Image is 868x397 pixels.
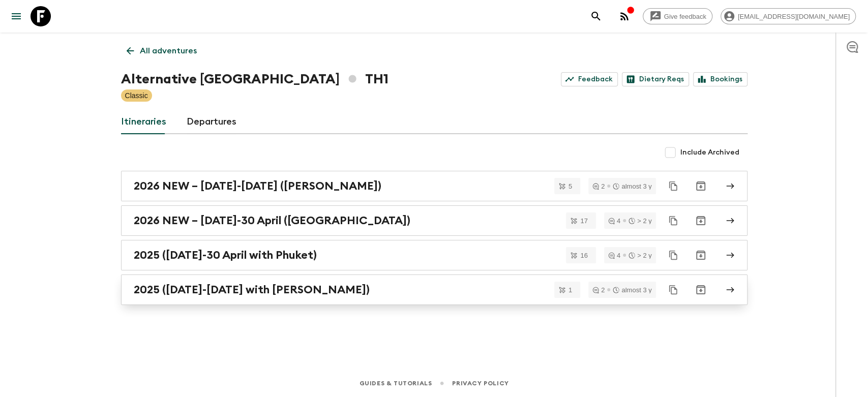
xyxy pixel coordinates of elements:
a: 2026 NEW – [DATE]-30 April ([GEOGRAPHIC_DATA]) [121,205,747,236]
h2: 2025 ([DATE]-[DATE] with [PERSON_NAME]) [134,283,370,296]
a: 2025 ([DATE]-30 April with Phuket) [121,240,747,270]
button: Duplicate [664,177,682,195]
button: Duplicate [664,281,682,299]
span: [EMAIL_ADDRESS][DOMAIN_NAME] [732,13,855,20]
p: All adventures [140,45,197,57]
h2: 2025 ([DATE]-30 April with Phuket) [134,249,317,262]
div: [EMAIL_ADDRESS][DOMAIN_NAME] [721,8,856,24]
a: All adventures [121,41,202,61]
a: 2026 NEW – [DATE]-[DATE] ([PERSON_NAME]) [121,171,747,201]
span: 17 [574,218,593,224]
button: Archive [691,245,711,265]
div: > 2 y [628,252,652,259]
a: Give feedback [643,8,712,24]
button: Archive [691,210,711,231]
a: Feedback [561,72,618,86]
a: Bookings [693,72,747,86]
button: Archive [691,176,711,196]
span: 5 [562,183,578,190]
a: Departures [187,110,236,134]
h2: 2026 NEW – [DATE]-30 April ([GEOGRAPHIC_DATA]) [134,214,410,227]
button: Duplicate [664,246,682,264]
a: Privacy Policy [452,378,508,389]
div: almost 3 y [613,183,651,190]
span: 16 [574,252,593,259]
a: Dietary Reqs [622,72,689,86]
span: Include Archived [680,147,739,158]
div: 2 [592,183,605,190]
div: 4 [608,218,620,224]
span: 1 [562,287,578,293]
p: Classic [125,90,148,101]
button: Duplicate [664,211,682,230]
div: 2 [592,287,605,293]
button: search adventures [586,6,606,26]
h1: Alternative [GEOGRAPHIC_DATA] TH1 [121,69,388,89]
button: Archive [691,280,711,300]
h2: 2026 NEW – [DATE]-[DATE] ([PERSON_NAME]) [134,179,381,193]
button: menu [6,6,26,26]
div: almost 3 y [613,287,651,293]
a: Itineraries [121,110,166,134]
div: 4 [608,252,620,259]
a: 2025 ([DATE]-[DATE] with [PERSON_NAME]) [121,274,747,305]
span: Give feedback [659,13,712,20]
a: Guides & Tutorials [359,378,432,389]
div: > 2 y [628,218,652,224]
